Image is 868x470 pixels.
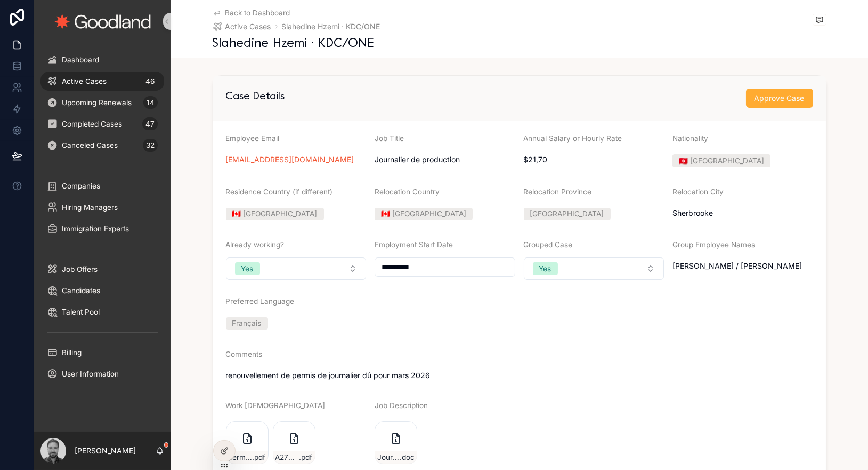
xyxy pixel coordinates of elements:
[40,343,164,362] a: Billing
[539,263,551,274] div: Yes
[142,117,158,130] div: 47
[40,364,164,383] a: User Information
[524,187,592,196] span: Relocation Province
[226,154,354,165] a: [EMAIL_ADDRESS][DOMAIN_NAME]
[530,208,604,219] div: [GEOGRAPHIC_DATA]
[672,208,813,218] span: Sherbrooke
[1,51,20,70] iframe: Spotlight
[275,453,299,461] span: A2700CF-Contrat-de-travail-MIFI-CNP-7452---Slahedine-HZEMI
[282,21,380,32] a: Slahedine Hzemi · KDC/ONE
[375,134,404,143] span: Job Title
[143,139,158,152] div: 32
[299,453,313,461] span: .pdf
[524,240,573,249] span: Grouped Case
[40,281,164,300] a: Candidates
[62,224,129,233] span: Immigration Experts
[40,302,164,322] a: Talent Pool
[672,240,755,249] span: Group Employee Names
[143,96,158,109] div: 14
[62,308,100,316] span: Talent Pool
[400,453,415,461] span: .doc
[40,219,164,238] a: Immigration Experts
[62,203,118,211] span: Hiring Managers
[241,263,254,274] div: Yes
[746,89,813,108] button: Approve Case
[375,240,453,249] span: Employment Start Date
[672,134,708,143] span: Nationality
[226,134,280,143] span: Employee Email
[54,14,151,29] img: App logo
[381,208,466,219] div: 🇨🇦 [GEOGRAPHIC_DATA]
[40,198,164,217] a: Hiring Managers
[40,114,164,134] a: Completed Cases47
[755,93,805,104] span: Approve Case
[226,187,333,196] span: Residence Country (if different)
[225,21,271,32] span: Active Cases
[226,240,285,249] span: Already working?
[375,154,515,165] span: Journalier de production
[226,257,367,280] button: Select Button
[62,182,100,190] span: Companies
[213,36,375,51] h1: Slahedine Hzemi · KDC/ONE
[232,208,318,219] div: 🇨🇦 [GEOGRAPHIC_DATA]
[377,453,400,461] span: Journalier-2018-10-01
[226,89,285,106] h2: Case Details
[213,21,271,32] a: Active Cases
[75,445,136,456] p: [PERSON_NAME]
[232,318,262,328] div: Français
[226,297,295,305] span: Preferred Language
[524,257,664,280] button: Select Button
[226,401,326,410] span: Work [DEMOGRAPHIC_DATA]
[34,43,171,397] div: scrollable content
[225,9,290,17] span: Back to Dashboard
[62,286,100,295] span: Candidates
[226,370,813,381] span: renouvellement de permis de journalier dû pour mars 2026
[62,348,82,357] span: Billing
[679,155,764,166] div: 🇹🇳 [GEOGRAPHIC_DATA]
[229,453,253,461] span: permis-fermé-slaheddine-(1)
[213,9,290,17] a: Back to Dashboard
[62,141,118,150] span: Canceled Cases
[40,50,164,69] a: Dashboard
[40,72,164,91] a: Active Cases46
[375,187,440,196] span: Relocation Country
[375,401,428,410] span: Job Description
[253,453,266,461] span: .pdf
[40,260,164,279] a: Job Offers
[672,261,813,271] span: [PERSON_NAME] / [PERSON_NAME]
[62,265,98,273] span: Job Offers
[62,77,107,85] span: Active Cases
[226,350,263,358] span: Comments
[524,134,622,143] span: Annual Salary or Hourly Rate
[40,93,164,112] a: Upcoming Renewals14
[62,370,119,378] span: User Information
[62,56,99,64] span: Dashboard
[62,120,122,128] span: Completed Cases
[142,75,158,88] div: 46
[672,187,724,196] span: Relocation City
[524,154,664,165] span: $21,70
[40,176,164,195] a: Companies
[40,136,164,155] a: Canceled Cases32
[62,98,132,107] span: Upcoming Renewals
